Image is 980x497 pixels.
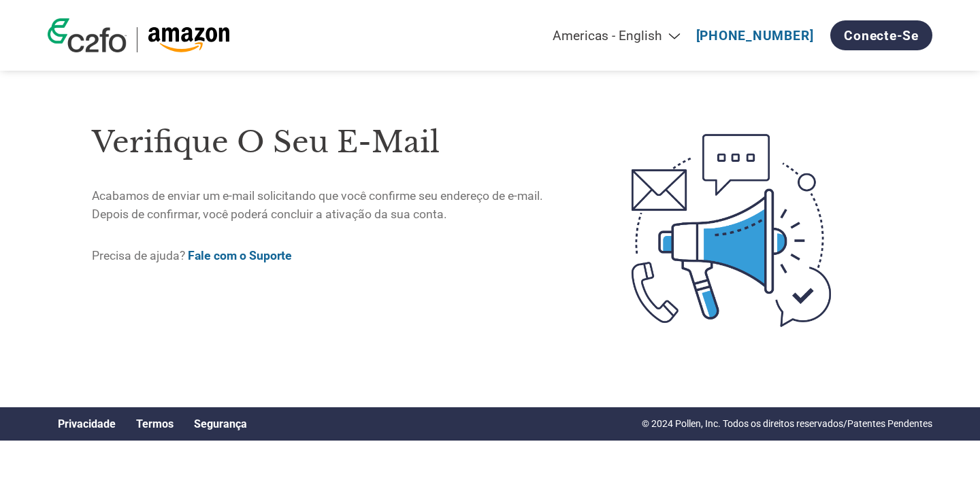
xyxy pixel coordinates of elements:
[136,417,174,430] a: Termos
[48,18,127,52] img: c2fo logo
[58,417,116,430] a: Privacidade
[574,109,888,352] img: open-email
[92,247,574,264] p: Precisa de ajuda?
[188,249,292,262] a: Fale com o Suporte
[642,417,932,431] p: © 2024 Pollen, Inc. Todos os direitos reservados/Patentes Pendentes
[92,187,574,223] p: Acabamos de enviar um e-mail solicitando que você confirme seu endereço de e-mail. Depois de conf...
[194,417,247,430] a: Segurança
[830,20,932,50] a: Conecte-se
[148,27,230,52] img: Amazon
[92,120,574,165] h1: Verifique o seu e-mail
[696,28,814,44] a: [PHONE_NUMBER]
